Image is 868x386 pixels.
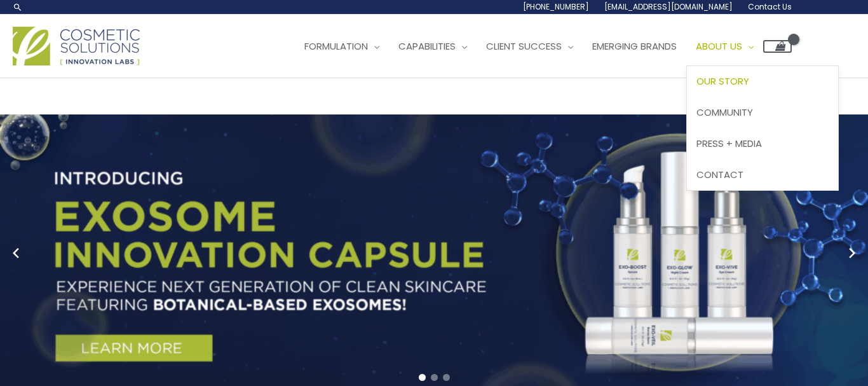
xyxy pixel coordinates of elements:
[443,374,450,381] span: Go to slide 3
[687,66,838,97] a: Our Story
[398,39,456,53] span: Capabilities
[748,1,792,12] span: Contact Us
[604,1,733,12] span: [EMAIL_ADDRESS][DOMAIN_NAME]
[686,27,763,65] a: About Us
[592,39,677,53] span: Emerging Brands
[687,159,838,190] a: Contact
[687,128,838,159] a: Press + Media
[486,39,562,53] span: Client Success
[687,97,838,128] a: Community
[763,40,792,53] a: View Shopping Cart, empty
[13,27,140,65] img: Cosmetic Solutions Logo
[431,374,438,381] span: Go to slide 2
[6,244,25,263] button: Previous slide
[477,27,583,65] a: Client Success
[295,27,389,65] a: Formulation
[523,1,589,12] span: [PHONE_NUMBER]
[696,106,753,119] span: Community
[389,27,477,65] a: Capabilities
[285,27,792,65] nav: Site Navigation
[696,39,742,53] span: About Us
[419,374,426,381] span: Go to slide 1
[583,27,686,65] a: Emerging Brands
[304,39,368,53] span: Formulation
[13,2,23,12] a: Search icon link
[696,137,762,150] span: Press + Media
[696,74,749,88] span: Our Story
[696,168,743,181] span: Contact
[843,244,862,263] button: Next slide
